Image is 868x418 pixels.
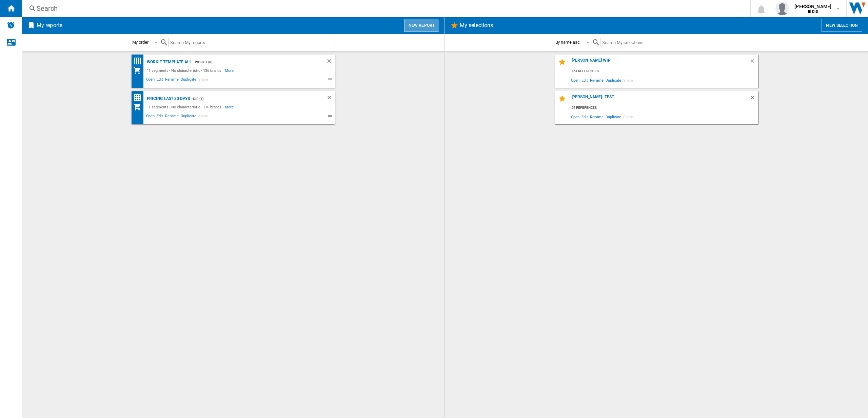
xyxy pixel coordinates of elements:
[145,66,225,75] div: 11 segments - No characteristic - 136 brands
[197,76,209,84] span: Share
[132,40,149,45] div: My order
[145,58,192,66] div: Workit Template All
[822,19,862,32] button: New selection
[589,112,605,121] span: Rename
[180,76,197,84] span: Duplicate
[145,103,225,111] div: 11 segments - No characteristic - 136 brands
[180,113,197,121] span: Duplicate
[570,95,749,104] div: [PERSON_NAME]- Test
[192,58,313,66] div: - Workit (8)
[749,95,758,104] div: Delete
[326,95,335,103] div: Delete
[197,113,209,121] span: Share
[775,2,789,15] img: profile.jpg
[133,93,145,102] div: Price Matrix
[156,113,164,121] span: Edit
[225,66,235,75] span: More
[35,19,64,32] h2: My reports
[168,38,335,47] input: Search My reports
[458,19,494,32] h2: My selections
[580,76,589,85] span: Edit
[580,112,589,121] span: Edit
[164,76,180,84] span: Rename
[794,3,831,10] span: [PERSON_NAME]
[404,19,439,32] button: New report
[570,112,581,121] span: Open
[133,66,145,75] div: My Assortment
[622,76,634,85] span: Share
[570,76,581,85] span: Open
[570,104,758,112] div: 54 references
[7,21,15,29] img: alerts-logo.svg
[600,38,758,47] input: Search My selections
[749,58,758,67] div: Delete
[570,67,758,76] div: 154 references
[156,76,164,84] span: Edit
[605,76,622,85] span: Duplicate
[555,40,581,45] div: By name asc.
[133,103,145,111] div: My Assortment
[589,76,605,85] span: Rename
[622,112,634,121] span: Share
[225,103,235,111] span: More
[145,113,156,121] span: Open
[164,113,180,121] span: Rename
[145,76,156,84] span: Open
[145,95,190,103] div: Pricing Last 30 days
[133,57,145,65] div: Price Matrix
[570,58,749,67] div: [PERSON_NAME] WIP
[190,95,313,103] div: - DID (1)
[605,112,622,121] span: Duplicate
[37,4,732,13] div: Search
[326,58,335,66] div: Delete
[808,9,818,14] b: IE DID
